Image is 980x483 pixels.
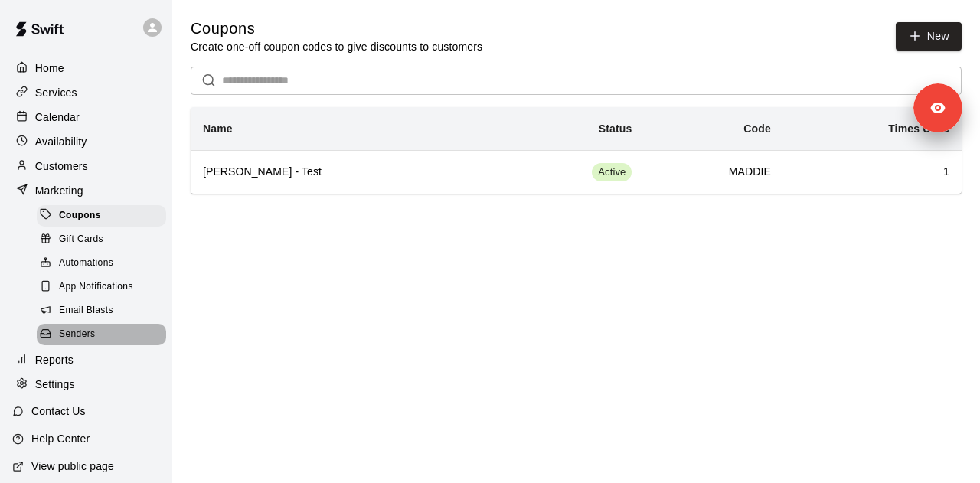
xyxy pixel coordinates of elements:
[59,256,113,271] span: Automations
[37,252,172,276] a: Automations
[743,122,771,135] b: Code
[191,107,962,194] table: simple table
[203,164,477,181] h6: [PERSON_NAME] - Test
[37,253,166,274] div: Automations
[599,122,632,135] b: Status
[35,60,64,76] p: Home
[203,122,233,135] b: Name
[592,165,632,180] span: Active
[35,134,87,149] p: Availability
[191,39,482,54] p: Create one-off coupon codes to give discounts to customers
[12,57,160,80] a: Home
[12,106,160,129] a: Calendar
[35,352,73,367] p: Reports
[59,327,96,342] span: Senders
[12,373,160,396] a: Settings
[37,227,172,251] a: Gift Cards
[37,276,166,298] div: App Notifications
[37,229,166,250] div: Gift Cards
[35,109,80,125] p: Calendar
[35,183,83,198] p: Marketing
[37,276,172,299] a: App Notifications
[35,377,75,392] p: Settings
[37,205,166,227] div: Coupons
[59,303,113,318] span: Email Blasts
[795,164,949,181] h6: 1
[59,208,101,224] span: Coupons
[59,232,103,247] span: Gift Cards
[35,85,77,100] p: Services
[12,155,160,178] a: Customers
[31,459,114,474] p: View public page
[888,122,949,135] b: Times Used
[12,179,160,202] a: Marketing
[37,324,166,345] div: Senders
[191,18,482,39] h5: Coupons
[59,279,133,295] span: App Notifications
[37,204,172,227] a: Coupons
[37,300,166,321] div: Email Blasts
[31,431,90,446] p: Help Center
[37,323,172,347] a: Senders
[31,403,86,419] p: Contact Us
[35,158,88,174] p: Customers
[896,22,962,51] button: New
[12,130,160,153] a: Availability
[12,81,160,104] a: Services
[656,164,770,181] h6: MADDIE
[37,299,172,323] a: Email Blasts
[12,348,160,371] a: Reports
